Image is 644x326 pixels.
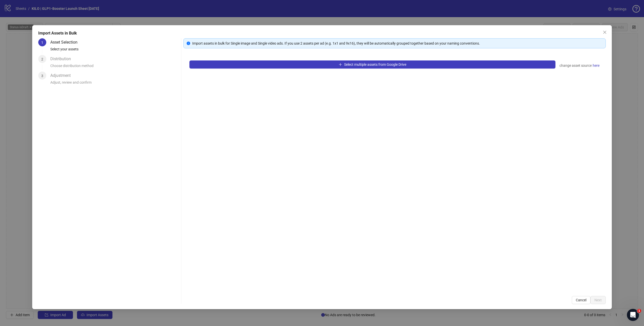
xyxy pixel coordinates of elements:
span: 1 [637,309,641,313]
span: 1 [41,41,43,45]
button: Cancel [572,296,590,304]
button: Next [590,296,606,304]
div: Import Assets in Bulk [38,30,606,36]
div: Adjustment [50,72,75,80]
div: change asset source [559,62,600,69]
div: Asset Selection [50,38,82,46]
span: 2 [41,57,43,61]
span: 3 [41,74,43,78]
div: Choose distribution method [50,63,179,72]
div: Import assets in bulk for Single image and Single video ads. If you use 2 assets per ad (e.g. 1x1... [192,41,602,46]
div: Distribution [50,55,75,63]
button: Close [601,28,609,36]
iframe: Intercom live chat [627,309,639,321]
span: Cancel [576,298,586,302]
button: Select multiple assets from Google Drive [189,60,555,69]
div: Select your assets [50,46,179,55]
span: here [593,63,599,68]
span: plus [339,63,342,66]
span: info-circle [187,42,190,45]
span: close [603,30,607,34]
div: Adjust, review and confirm [50,80,179,88]
span: Select multiple assets from Google Drive [344,62,406,67]
a: here [592,62,600,69]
